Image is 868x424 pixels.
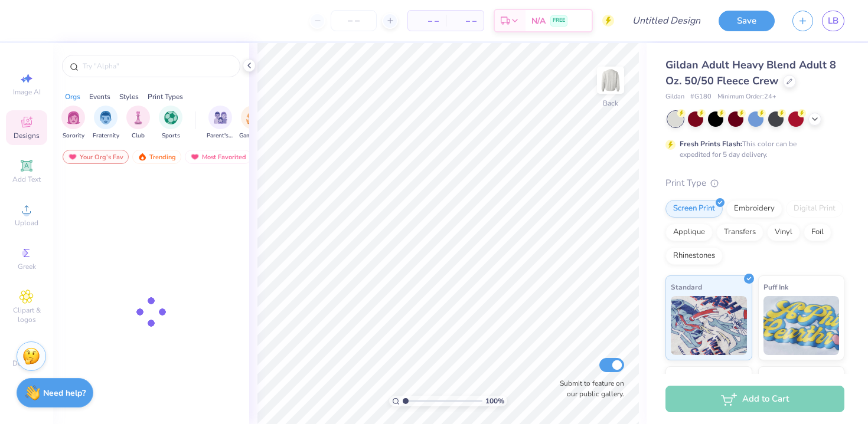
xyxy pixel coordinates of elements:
[331,10,377,31] input: – –
[665,176,844,190] div: Print Type
[665,58,836,88] span: Gildan Adult Heavy Blend Adult 8 Oz. 50/50 Fleece Crew
[828,14,838,28] span: LB
[67,111,80,124] img: Sorority Image
[132,150,181,164] div: Trending
[239,106,266,140] button: filter button
[63,132,84,140] span: Sorority
[822,11,844,31] a: LB
[553,17,565,25] span: FREE
[690,92,712,102] span: # G180
[485,396,504,406] span: 100 %
[12,175,41,184] span: Add Text
[804,223,831,241] div: Foil
[207,106,234,140] div: filter for Parent's Weekend
[763,281,788,293] span: Puff Ink
[89,91,110,102] div: Events
[726,200,782,218] div: Embroidery
[126,106,150,140] button: filter button
[671,281,702,293] span: Standard
[18,262,36,271] span: Greek
[99,111,112,124] img: Fraternity Image
[207,132,234,140] span: Parent's Weekend
[717,92,776,102] span: Minimum Order: 24 +
[680,139,825,160] div: This color can be expedited for 5 day delivery.
[159,106,182,140] button: filter button
[93,106,119,140] button: filter button
[13,87,41,97] span: Image AI
[6,305,47,324] span: Clipart & logos
[786,200,843,218] div: Digital Print
[68,153,77,161] img: most_fav.gif
[415,15,439,27] span: – –
[599,68,622,92] img: Back
[207,106,234,140] button: filter button
[185,150,252,164] div: Most Favorited
[665,200,723,218] div: Screen Print
[623,9,710,32] input: Untitled Design
[767,223,800,241] div: Vinyl
[190,153,200,161] img: most_fav.gif
[119,91,139,102] div: Styles
[12,359,41,368] span: Decorate
[553,378,624,399] label: Submit to feature on our public gallery.
[126,106,150,140] div: filter for Club
[763,296,840,355] img: Puff Ink
[665,247,723,265] div: Rhinestones
[214,111,227,124] img: Parent's Weekend Image
[148,91,183,102] div: Print Types
[239,132,266,140] span: Game Day
[61,106,85,140] div: filter for Sorority
[132,111,145,124] img: Club Image
[671,296,747,355] img: Standard
[65,91,80,102] div: Orgs
[132,132,145,140] span: Club
[14,131,40,140] span: Designs
[239,106,266,140] div: filter for Game Day
[665,92,684,102] span: Gildan
[164,111,178,124] img: Sports Image
[93,106,119,140] div: filter for Fraternity
[665,223,713,241] div: Applique
[81,60,233,72] input: Try "Alpha"
[719,11,775,31] button: Save
[531,15,546,27] span: N/A
[162,132,180,140] span: Sports
[716,223,763,241] div: Transfers
[61,106,85,140] button: filter button
[603,98,618,109] div: Back
[63,150,129,164] div: Your Org's Fav
[93,132,119,140] span: Fraternity
[453,15,477,27] span: – –
[671,372,700,384] span: Neon Ink
[15,218,38,228] span: Upload
[763,372,833,384] span: Metallic & Glitter Ink
[246,111,260,124] img: Game Day Image
[159,106,182,140] div: filter for Sports
[43,387,86,399] strong: Need help?
[138,153,147,161] img: trending.gif
[680,139,742,149] strong: Fresh Prints Flash:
